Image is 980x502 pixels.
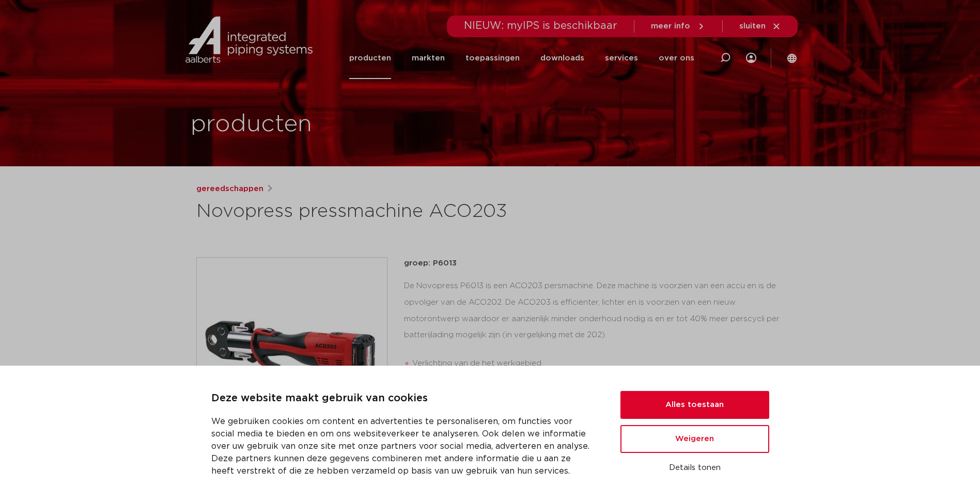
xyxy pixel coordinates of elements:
[659,37,694,79] a: over ons
[196,183,263,195] a: gereedschappen
[404,257,784,270] p: groep: P6013
[620,391,769,419] button: Alles toestaan
[197,258,387,448] img: Product Image for Novopress pressmachine ACO203
[620,459,769,477] button: Details tonen
[412,37,445,79] a: markten
[191,108,312,141] h1: producten
[196,199,584,224] h1: Novopress pressmachine ACO203
[739,22,766,30] span: sluiten
[349,37,694,79] nav: Menu
[211,390,596,407] p: Deze website maakt gebruik van cookies
[404,278,784,381] div: De Novopress P6013 is een ACO203 persmachine. Deze machine is voorzien van een accu en is de opvo...
[651,22,706,31] a: meer info
[605,37,638,79] a: services
[211,415,596,477] p: We gebruiken cookies om content en advertenties te personaliseren, om functies voor social media ...
[465,37,520,79] a: toepassingen
[540,37,584,79] a: downloads
[464,21,617,31] span: NIEUW: myIPS is beschikbaar
[746,37,756,79] div: my IPS
[620,425,769,453] button: Weigeren
[349,37,391,79] a: producten
[412,355,784,372] li: Verlichting van de het werkgebied
[651,22,690,30] span: meer info
[739,22,781,31] a: sluiten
